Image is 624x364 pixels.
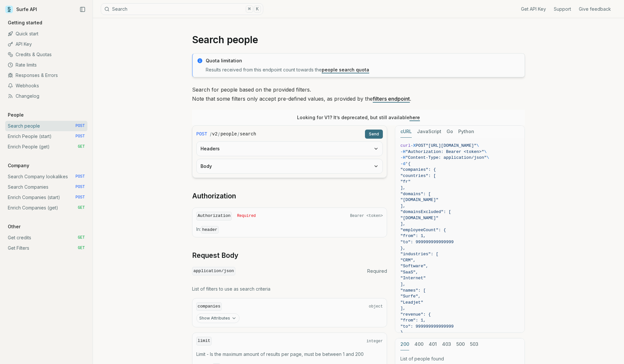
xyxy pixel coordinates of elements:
[196,131,207,137] span: POST
[5,131,87,142] a: Enrich People (start) POST
[5,39,87,49] a: API Key
[78,245,85,251] span: GET
[197,159,383,173] button: Body
[400,294,421,299] span: "Surfe",
[5,70,87,81] a: Responses & Errors
[400,221,406,226] span: ],
[365,130,383,139] button: Send
[297,114,420,121] p: Looking for V1? It’s deprecated, but still available
[238,131,239,137] span: /
[192,267,235,276] code: application/json
[447,126,453,138] button: Go
[400,356,519,362] p: List of people found
[75,195,85,200] span: POST
[400,197,438,202] span: "[DOMAIN_NAME]"
[400,270,418,275] span: "SaaS",
[367,268,387,274] span: Required
[373,95,410,102] a: filters endpoint
[192,85,525,103] p: Search for people based on the provided filters. Note that some filters only accept pre-defined v...
[196,212,232,220] code: Authorization
[400,216,438,220] span: "[DOMAIN_NAME]"
[416,143,426,148] span: POST
[414,338,423,350] button: 400
[417,126,441,138] button: JavaScript
[400,126,412,138] button: cURL
[400,173,436,178] span: "countries": [
[218,131,220,137] span: /
[400,240,454,245] span: "to": 999999999999999
[484,149,487,154] span: \
[470,338,478,350] button: 503
[5,112,26,118] p: People
[206,67,521,73] p: Results received from this endpoint count towards the
[426,143,476,148] span: "[URL][DOMAIN_NAME]"
[78,205,85,210] span: GET
[400,204,406,208] span: ],
[400,338,409,350] button: 200
[400,209,451,214] span: "domainsExcluded": [
[400,185,406,190] span: ],
[201,226,219,233] code: header
[400,246,406,251] span: },
[5,60,87,70] a: Rate limits
[554,6,571,12] a: Support
[400,300,423,305] span: "Leadjet"
[406,155,487,160] span: "Content-Type: application/json"
[237,213,256,219] span: Required
[369,304,383,309] span: object
[579,6,611,12] a: Give feedback
[400,167,436,172] span: "companies": {
[5,121,87,131] a: Search people POST
[400,149,406,154] span: -H
[5,243,87,253] a: Get Filters GET
[5,203,87,213] a: Enrich Companies (get) GET
[458,126,474,138] button: Python
[400,264,428,269] span: "Software",
[400,155,406,160] span: -H
[192,286,387,292] p: List of filters to use as search criteria
[5,19,45,26] p: Getting started
[406,161,411,166] span: '{
[400,312,431,317] span: "revenue": {
[400,252,438,257] span: "industries": [
[254,6,261,13] kbd: K
[429,338,437,350] button: 401
[400,192,431,196] span: "domains": [
[5,81,87,91] a: Webhooks
[192,251,238,260] a: Request Body
[521,6,546,12] a: Get API Key
[5,232,87,243] a: Get credits GET
[5,182,87,192] a: Search Companies POST
[322,67,369,72] a: people search quota
[197,142,383,156] button: Headers
[400,318,426,323] span: "from": 1,
[400,233,426,238] span: "from": 1,
[5,223,23,230] p: Other
[5,142,87,152] a: Enrich People (get) GET
[5,29,87,39] a: Quick start
[400,276,426,281] span: "Internet"
[400,258,416,263] span: "CRM",
[75,184,85,190] span: POST
[487,155,489,160] span: \
[5,162,32,169] p: Company
[196,313,240,323] button: Show Attributes
[5,5,37,14] a: Surfe API
[196,302,222,311] code: companies
[75,123,85,129] span: POST
[400,282,406,287] span: ],
[101,3,263,15] button: Search⌘K
[192,34,525,45] h1: Search people
[476,143,479,148] span: \
[456,338,465,350] button: 500
[78,144,85,149] span: GET
[78,5,87,14] button: Collapse Sidebar
[196,226,383,233] p: In:
[75,174,85,179] span: POST
[220,131,237,137] code: people
[367,339,383,344] span: integer
[78,235,85,240] span: GET
[406,149,484,154] span: "Authorization: Bearer <token>"
[206,57,521,64] p: Quota limitation
[400,143,410,148] span: curl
